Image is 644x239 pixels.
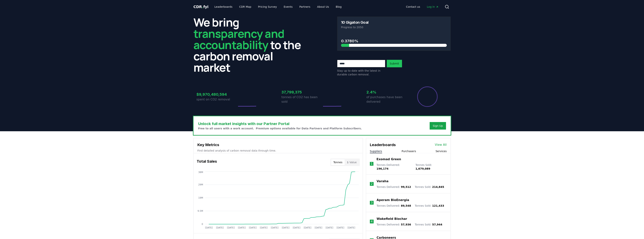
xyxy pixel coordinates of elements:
[202,5,203,9] span: .
[331,159,345,165] button: Tonnes
[376,167,388,170] span: 196,174
[282,226,289,229] tspan: [DATE]
[432,185,444,188] span: 214,845
[205,226,213,229] tspan: [DATE]
[377,217,407,221] a: Wakefield Biochar
[227,226,235,229] tspan: [DATE]
[401,185,411,188] span: 99,512
[193,5,209,9] span: CDR fyi
[197,149,359,153] p: Find detailed analysis of carbon removal data through time.
[424,3,441,10] a: Log in
[427,5,438,9] span: Log in
[435,143,447,147] a: View All
[430,122,446,130] button: Sign Up
[347,226,355,229] tspan: [DATE]
[281,3,296,10] a: Events
[196,92,237,97] h3: $9,970,480,594
[315,226,322,229] tspan: [DATE]
[366,89,407,95] h3: 2.4%
[236,3,254,10] a: CDR Map
[197,210,203,212] tspan: 9.5M
[417,86,438,107] div: Percentage of sales delivered
[197,159,217,166] h3: Total Sales
[387,60,402,67] button: Submit
[415,163,447,171] p: Tonnes Sold :
[216,226,224,229] tspan: [DATE]
[193,26,284,52] span: transparency and accountability
[249,226,256,229] tspan: [DATE]
[377,204,411,208] p: Tonnes Delivered :
[337,226,344,229] tspan: [DATE]
[281,89,322,95] h3: 37,799,375
[341,38,447,44] h3: 0.3780%
[196,97,237,102] p: spent on CO2 removal
[238,226,246,229] tspan: [DATE]
[281,95,322,104] p: tonnes of CO2 has been sold
[377,223,411,226] p: Tonnes Delivered :
[415,204,444,208] p: Tonnes Sold :
[198,127,362,130] p: Free to all users with a work account. Premium options available for Data Partners and Platform S...
[377,185,411,189] p: Tonnes Delivered :
[304,226,311,229] tspan: [DATE]
[198,121,362,127] h3: Unlock full market insights with our Partner Portal
[366,95,407,104] p: of purchases have been delivered
[198,183,203,186] tspan: 29M
[376,163,412,171] p: Tonnes Delivered :
[341,25,447,29] p: Progress to 2050
[415,223,442,226] p: Tonnes Sold :
[325,226,333,229] tspan: [DATE]
[401,204,411,207] span: 89,548
[255,3,280,10] a: Pricing Survey
[271,226,278,229] tspan: [DATE]
[314,3,332,10] a: About Us
[403,3,441,10] nav: Main
[403,3,423,10] a: Contact us
[402,149,416,153] button: Purchasers
[198,197,203,199] tspan: 19M
[371,162,372,166] p: 1
[401,223,411,226] span: 57,936
[202,223,203,225] tspan: 0
[432,204,444,207] span: 121,433
[211,3,235,10] a: Leaderboards
[377,198,409,202] a: Aperam BioEnergia
[193,17,307,73] h2: We bring to the carbon removal market
[371,200,373,205] p: 3
[415,185,444,189] p: Tonnes Sold :
[345,159,359,165] button: $ Value
[371,182,373,186] p: 2
[260,226,268,229] tspan: [DATE]
[435,149,447,153] button: Services
[197,142,359,148] h3: Key Metrics
[296,3,313,10] a: Partners
[211,3,344,10] nav: Main
[377,179,388,184] a: Varaha
[341,20,369,24] h3: 10 Gigaton Goal
[193,4,209,9] a: CDR.fyi
[432,223,442,226] span: 57,944
[415,167,430,170] span: 1,679,089
[198,171,203,174] tspan: 38M
[376,157,401,162] a: Exomad Green
[337,69,385,76] p: Stay up to date with the latest in durable carbon removal.
[333,3,345,10] a: Blog
[371,219,373,224] p: 4
[433,124,443,128] a: Sign Up
[293,226,300,229] tspan: [DATE]
[370,149,382,153] button: Suppliers
[370,142,396,148] h3: Leaderboards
